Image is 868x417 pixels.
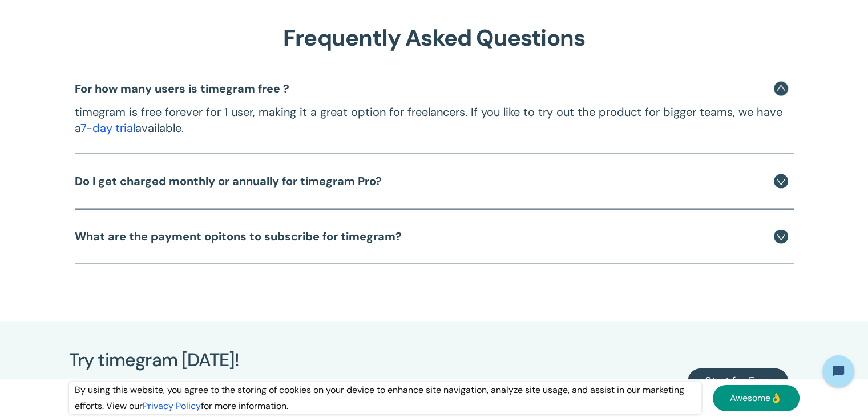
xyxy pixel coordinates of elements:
a: 7-day trial [80,121,135,135]
strong: What are the payment opitons to subscribe for timegram? [75,229,402,244]
a: Start for Free [688,368,788,395]
p: timegram is free forever for 1 user, making it a great option for freelancers. If you like to try... [75,105,788,137]
a: Privacy Policy [143,400,201,412]
a: Awesome👌 [713,385,800,411]
h4: Do I get charged monthly or annually for timegram Pro? [75,174,382,189]
h4: For how many users is timegram free ? [75,82,289,96]
strong: Frequently Asked Questions [283,23,585,53]
h2: Try timegram [DATE]! [69,350,240,370]
div: By using this website, you agree to the storing of cookies on your device to enhance site navigat... [69,382,701,414]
